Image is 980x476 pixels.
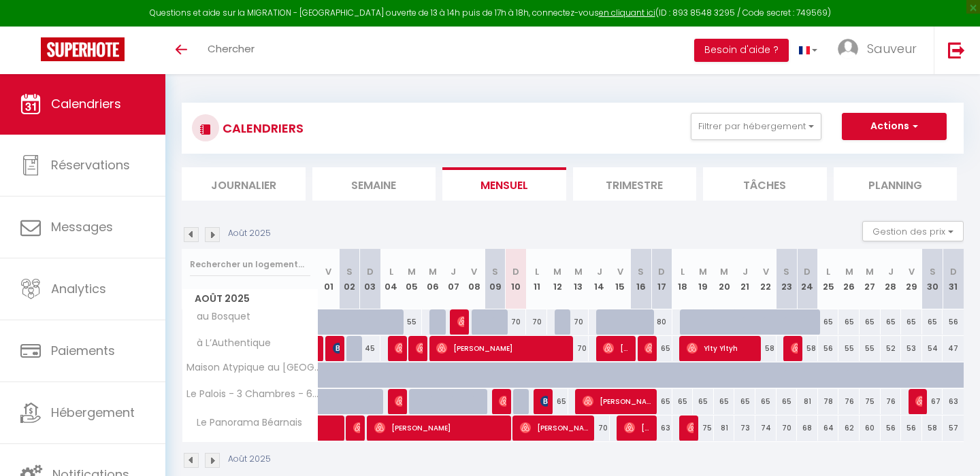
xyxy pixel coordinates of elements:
abbr: J [888,265,894,278]
th: 01 [318,249,340,309]
th: 05 [402,249,423,309]
div: 65 [714,389,735,414]
span: Le Palois - 3 Chambres - 6 Personnes [184,389,321,399]
abbr: M [720,265,728,278]
th: 19 [693,249,714,309]
span: [PERSON_NAME] [395,335,402,361]
abbr: M [866,265,874,278]
img: ... [838,39,858,59]
abbr: S [346,265,353,278]
span: Messages [51,218,113,235]
span: [PERSON_NAME] [624,415,652,441]
abbr: D [804,265,811,278]
div: 65 [651,389,672,414]
div: 57 [943,415,964,441]
abbr: L [826,265,830,278]
span: [PERSON_NAME] [353,415,360,441]
span: [PERSON_NAME] [333,335,340,361]
span: Sauveur [867,40,917,57]
abbr: V [617,265,623,278]
span: [PERSON_NAME] [603,335,631,361]
abbr: V [763,265,769,278]
abbr: S [492,265,498,278]
li: Planning [834,167,958,201]
abbr: M [553,265,561,278]
div: 65 [693,389,714,414]
a: Chercher [197,27,265,74]
abbr: V [471,265,477,278]
div: 65 [818,309,839,335]
abbr: M [574,265,583,278]
span: [PERSON_NAME] [457,309,464,335]
div: 58 [922,415,943,441]
span: au Bosquet [184,309,254,324]
div: 70 [589,415,610,441]
div: 54 [922,336,943,361]
th: 09 [485,249,506,309]
button: Filtrer par hébergement [691,113,821,140]
div: 65 [547,389,568,414]
th: 15 [610,249,631,309]
div: 76 [838,389,860,414]
abbr: J [451,265,456,278]
th: 24 [797,249,818,309]
li: Mensuel [442,167,566,201]
abbr: M [408,265,416,278]
th: 08 [464,249,485,309]
span: Calendriers [51,95,121,112]
input: Rechercher un logement... [190,252,310,277]
span: Août 2025 [182,289,318,309]
abbr: M [699,265,707,278]
th: 22 [755,249,777,309]
th: 07 [443,249,464,309]
div: 81 [714,415,735,441]
li: Semaine [312,167,436,201]
h3: CALENDRIERS [219,113,304,143]
div: 65 [672,389,693,414]
div: 62 [838,415,860,441]
abbr: L [535,265,539,278]
th: 20 [714,249,735,309]
th: 14 [589,249,610,309]
div: 55 [838,336,860,361]
abbr: D [512,265,519,278]
div: 47 [943,336,964,361]
div: 80 [651,309,672,335]
div: 70 [568,336,589,361]
div: 76 [881,389,902,414]
div: 65 [777,389,798,414]
div: 63 [651,415,672,441]
th: 10 [506,249,527,309]
a: ... Sauveur [828,27,934,74]
div: 58 [755,336,777,361]
div: 81 [797,389,818,414]
th: 29 [901,249,922,309]
th: 28 [881,249,902,309]
div: 64 [818,415,839,441]
th: 17 [651,249,672,309]
abbr: S [638,265,644,278]
span: Hébergement [51,404,135,421]
div: 70 [568,309,589,335]
abbr: V [909,265,915,278]
span: [PERSON_NAME] [687,415,693,441]
div: 75 [860,389,881,414]
th: 03 [360,249,381,309]
div: 55 [860,336,881,361]
th: 31 [943,249,964,309]
div: 65 [860,309,881,335]
div: 65 [734,389,755,414]
button: Gestion des prix [862,221,964,241]
th: 18 [672,249,693,309]
div: 56 [901,415,922,441]
div: 74 [755,415,777,441]
span: Réservations [51,156,130,173]
div: 53 [901,336,922,361]
span: [PERSON_NAME] [644,335,651,361]
abbr: M [845,265,853,278]
th: 04 [380,249,402,309]
div: 65 [838,309,860,335]
div: 52 [881,336,902,361]
abbr: S [930,265,936,278]
div: 68 [797,415,818,441]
